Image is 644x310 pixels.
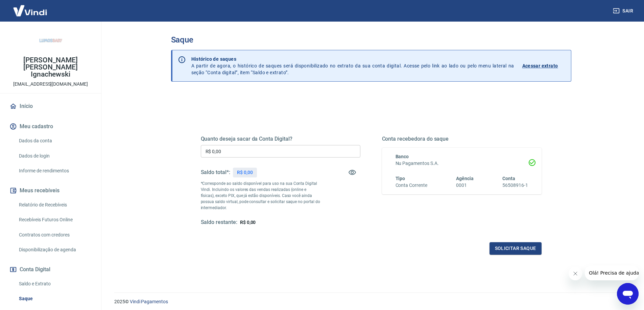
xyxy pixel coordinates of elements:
h6: Nu Pagamentos S.A. [396,160,528,167]
a: Disponibilização de agenda [16,243,93,257]
p: R$ 0,00 [237,169,253,176]
button: Solicitar saque [490,242,542,255]
span: Olá! Precisa de ajuda? [4,5,57,10]
a: Vindi Pagamentos [130,299,168,304]
a: Recebíveis Futuros Online [16,213,93,227]
h3: Saque [171,35,571,45]
a: Saque [16,292,93,306]
span: Tipo [396,176,405,181]
a: Saldo e Extrato [16,277,93,291]
a: Relatório de Recebíveis [16,198,93,212]
button: Meu cadastro [8,119,93,134]
iframe: Botão para abrir a janela de mensagens [617,283,639,305]
p: Acessar extrato [522,62,558,69]
a: Dados da conta [16,134,93,148]
p: Histórico de saques [191,56,514,62]
button: Sair [612,5,636,17]
button: Meus recebíveis [8,183,93,198]
h5: Saldo restante: [201,219,237,226]
iframe: Mensagem da empresa [585,265,639,280]
p: 2025 © [114,298,628,305]
h5: Saldo total*: [201,169,230,176]
h6: 56508916-1 [502,182,528,189]
iframe: Fechar mensagem [569,267,582,280]
h5: Quanto deseja sacar da Conta Digital? [201,136,360,142]
span: Conta [502,176,515,181]
a: Contratos com credores [16,228,93,242]
span: Agência [456,176,474,181]
a: Dados de login [16,149,93,163]
span: Banco [396,154,409,159]
a: Informe de rendimentos [16,164,93,178]
p: [EMAIL_ADDRESS][DOMAIN_NAME] [13,81,88,88]
a: Acessar extrato [522,56,566,76]
h6: 0001 [456,182,474,189]
span: R$ 0,00 [240,220,256,225]
img: 9e9fbd47-e8a9-4bfe-a032-01f60ca199fe.jpeg [37,27,64,54]
img: Vindi [8,0,52,21]
h6: Conta Corrente [396,182,427,189]
h5: Conta recebedora do saque [382,136,542,142]
button: Conta Digital [8,262,93,277]
a: Início [8,99,93,114]
p: *Corresponde ao saldo disponível para uso na sua Conta Digital Vindi. Incluindo os valores das ve... [201,180,320,211]
p: A partir de agora, o histórico de saques será disponibilizado no extrato da sua conta digital. Ac... [191,56,514,76]
p: [PERSON_NAME] [PERSON_NAME] Ignachewski [5,57,96,78]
